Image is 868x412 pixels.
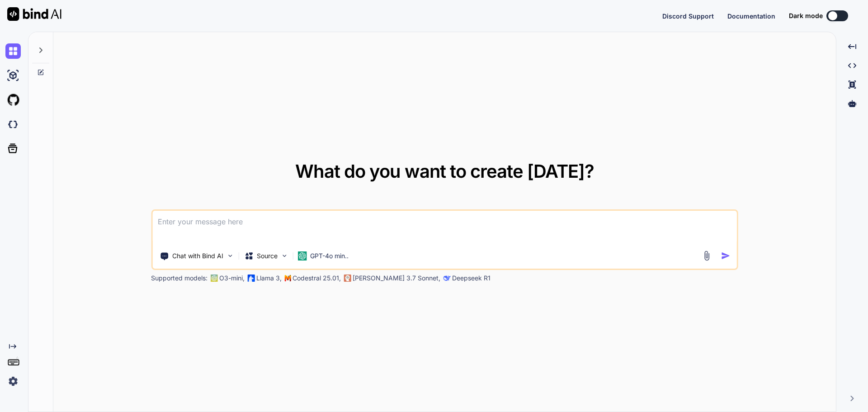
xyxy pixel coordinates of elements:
[727,11,775,21] button: Documentation
[789,11,823,20] span: Dark mode
[702,251,712,261] img: attachment
[5,117,21,132] img: darkCloudIdeIcon
[310,251,349,260] p: GPT-4o min..
[7,7,61,21] img: Bind AI
[5,43,21,59] img: chat
[344,275,351,282] img: claude
[284,275,291,281] img: Mistral-AI
[443,275,450,282] img: claude
[452,274,491,283] p: Deepseek R1
[210,275,217,282] img: GPT-4
[247,275,255,282] img: Llama2
[727,12,775,20] span: Documentation
[353,274,440,283] p: [PERSON_NAME] 3.7 Sonnet,
[280,252,288,260] img: Pick Models
[5,92,21,108] img: githubLight
[721,251,731,260] img: icon
[662,11,714,21] button: Discord Support
[172,251,223,260] p: Chat with Bind AI
[297,251,307,260] img: GPT-4o mini
[226,252,234,260] img: Pick Tools
[295,160,594,182] span: What do you want to create [DATE]?
[256,274,282,283] p: Llama 3,
[219,274,245,283] p: O3-mini,
[151,274,208,283] p: Supported models:
[292,274,341,283] p: Codestral 25.01,
[5,68,21,83] img: ai-studio
[257,251,278,260] p: Source
[5,374,21,389] img: settings
[662,12,714,20] span: Discord Support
